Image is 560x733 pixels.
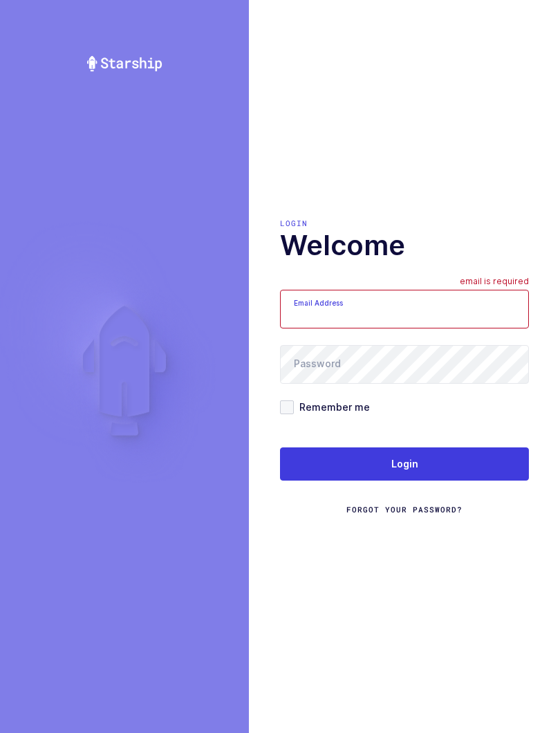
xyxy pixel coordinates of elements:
[346,504,463,515] a: Forgot Your Password?
[280,345,529,384] input: Password
[280,229,529,262] h1: Welcome
[86,55,163,72] img: Starship
[391,457,418,471] span: Login
[280,447,529,481] button: Login
[294,400,370,414] span: Remember me
[460,276,529,290] div: email is required
[280,218,529,229] div: Login
[280,290,529,328] input: Email Address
